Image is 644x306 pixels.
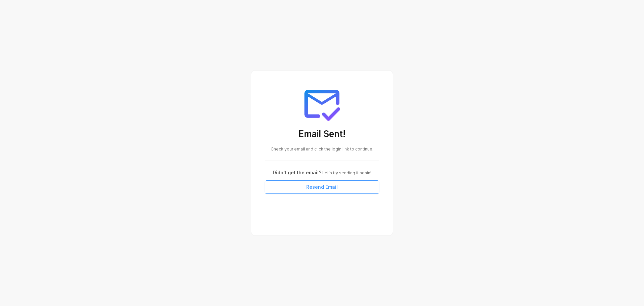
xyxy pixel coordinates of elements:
button: Resend Email [265,180,379,194]
span: Check your email and click the login link to continue. [271,146,373,151]
span: Resend Email [306,183,338,191]
span: Didn't get the email? [273,170,321,175]
h3: Email Sent! [265,128,379,141]
span: Let's try sending it again! [321,170,371,175]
